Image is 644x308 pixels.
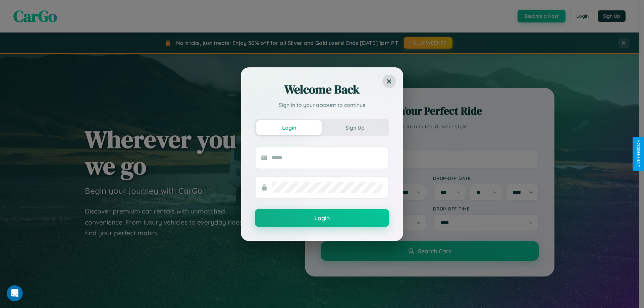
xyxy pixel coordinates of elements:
[256,120,322,135] button: Login
[255,81,389,98] h2: Welcome Back
[7,285,23,301] iframe: Intercom live chat
[636,140,641,168] div: Give Feedback
[255,209,389,227] button: Login
[255,101,389,109] p: Sign in to your account to continue
[322,120,388,135] button: Sign Up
